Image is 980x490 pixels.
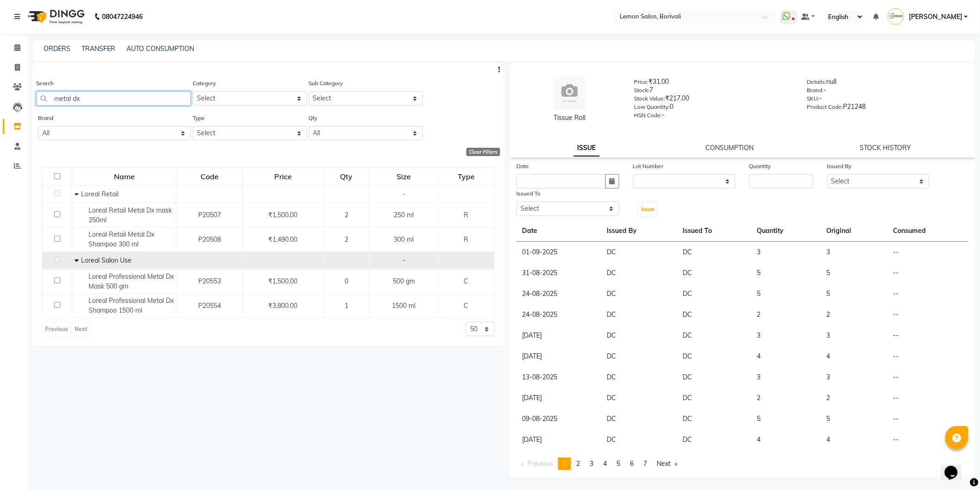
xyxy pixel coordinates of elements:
span: - [402,190,405,198]
td: 3 [821,325,887,346]
a: ORDERS [44,44,70,53]
a: CONSUMPTION [706,144,754,152]
div: Price [244,168,323,185]
td: DC [602,388,678,408]
label: Stock Value: [634,94,665,103]
td: [DATE] [516,429,602,450]
td: -- [887,304,968,325]
label: Low Quantity: [634,103,670,111]
th: Quantity [751,220,821,242]
span: 0 [345,277,348,285]
label: Brand [38,114,53,122]
td: [DATE] [516,346,602,367]
span: 2 [345,235,348,244]
label: Issued By [827,162,852,170]
td: 01-09-2025 [516,242,602,263]
div: ₹31.00 [634,77,793,90]
td: DC [677,325,751,346]
img: avatar [553,77,586,109]
span: [PERSON_NAME] [909,12,962,22]
td: DC [602,346,678,367]
span: P20507 [198,211,221,219]
td: 4 [821,429,887,450]
td: 3 [821,242,887,263]
label: Issued To [516,189,540,198]
span: Loreal Retail Metal Dx mask 250ml [88,206,172,224]
td: -- [887,367,968,388]
a: ISSUE [574,140,600,157]
td: 3 [751,242,821,263]
td: DC [602,325,678,346]
td: DC [677,388,751,408]
td: -- [887,263,968,283]
span: Loreal Salon Use [81,256,132,264]
label: Date [516,162,529,170]
div: - [807,94,967,107]
td: -- [887,346,968,367]
td: 2 [751,388,821,408]
td: DC [677,408,751,429]
td: [DATE] [516,388,602,408]
td: -- [887,283,968,304]
div: 7 [634,85,793,98]
div: - [807,85,967,98]
td: 4 [751,346,821,367]
span: Collapse Row [75,190,81,198]
td: 4 [751,429,821,450]
label: Category [193,79,216,88]
label: Product Code: [807,103,843,111]
img: logo [24,4,87,30]
td: DC [677,263,751,283]
img: Jyoti Vyas [888,8,904,25]
span: ₹1,490.00 [269,235,298,244]
span: C [464,277,469,285]
td: DC [677,429,751,450]
th: Issued To [677,220,751,242]
span: ₹1,500.00 [269,277,298,285]
td: 4 [821,346,887,367]
span: 1 [563,459,566,468]
label: Stock: [634,86,649,94]
label: Lot Number [633,162,664,170]
span: R [464,211,469,219]
label: Quantity [749,162,771,170]
td: -- [887,408,968,429]
div: Tissue Roll [519,113,620,123]
td: -- [887,325,968,346]
td: 3 [751,325,821,346]
b: 08047224946 [102,4,143,30]
span: 6 [630,459,634,468]
a: AUTO CONSUMPTION [126,44,194,53]
td: [DATE] [516,325,602,346]
label: Qty [309,114,318,122]
label: Search [36,79,54,88]
td: DC [602,242,678,263]
span: R [464,235,469,244]
td: 31-08-2025 [516,263,602,283]
span: 5 [616,459,620,468]
span: Loreal Retail Metal Dx Shampoo 300 ml [88,230,154,248]
div: Name [73,168,176,185]
td: DC [602,367,678,388]
span: 4 [603,459,607,468]
div: Type [439,168,494,185]
td: 2 [821,388,887,408]
span: P20508 [198,235,221,244]
span: ₹1,500.00 [269,211,298,219]
div: P21248 [807,102,967,115]
iframe: chat widget [941,453,971,481]
td: DC [677,283,751,304]
td: 2 [751,304,821,325]
td: DC [677,367,751,388]
span: P20553 [198,277,221,285]
td: 5 [821,263,887,283]
label: Details: [807,78,827,86]
td: 5 [751,283,821,304]
span: 300 ml [394,235,414,244]
div: Clear Filters [466,148,500,156]
span: Previous [528,459,553,468]
button: Issue [639,203,657,216]
td: 3 [751,367,821,388]
td: DC [677,346,751,367]
span: - [402,256,405,264]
